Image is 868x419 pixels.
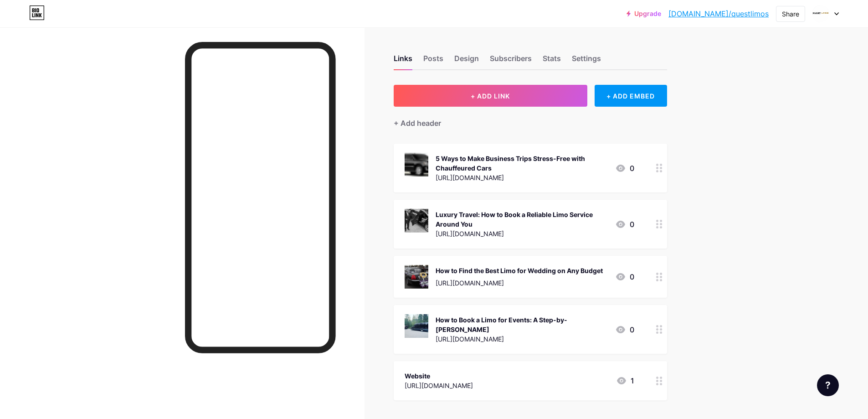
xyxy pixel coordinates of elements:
div: Subscribers [490,53,532,69]
div: Share [782,9,799,19]
div: + ADD EMBED [595,85,667,107]
button: + ADD LINK [394,85,587,107]
div: How to Book a Limo for Events: A Step-by-[PERSON_NAME] [436,315,608,334]
div: 1 [616,375,634,386]
div: How to Find the Best Limo for Wedding on Any Budget [436,266,603,275]
div: Luxury Travel: How to Book a Reliable Limo Service Around You [436,210,608,229]
div: Settings [572,53,601,69]
div: + Add header [394,118,441,129]
a: Upgrade [627,10,661,17]
div: 0 [615,219,634,230]
div: Posts [423,53,443,69]
div: [URL][DOMAIN_NAME] [436,229,608,238]
div: 5 Ways to Make Business Trips Stress-Free with Chauffeured Cars [436,154,608,173]
div: [URL][DOMAIN_NAME] [436,278,603,288]
div: [URL][DOMAIN_NAME] [436,173,608,182]
div: 0 [615,324,634,335]
div: Stats [543,53,561,69]
div: [URL][DOMAIN_NAME] [405,381,473,390]
div: Website [405,371,473,381]
img: How to Book a Limo for Events: A Step-by-Step Guide [405,314,428,338]
div: 0 [615,271,634,282]
img: Luxury Travel: How to Book a Reliable Limo Service Around You [405,209,428,233]
div: Design [454,53,479,69]
img: 5 Ways to Make Business Trips Stress-Free with Chauffeured Cars [405,153,428,176]
a: [DOMAIN_NAME]/questlimos [668,8,769,19]
span: + ADD LINK [471,92,510,100]
div: Links [394,53,412,69]
div: [URL][DOMAIN_NAME] [436,334,608,344]
img: How to Find the Best Limo for Wedding on Any Budget [405,265,428,289]
img: questlimos [812,5,829,22]
div: 0 [615,163,634,174]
